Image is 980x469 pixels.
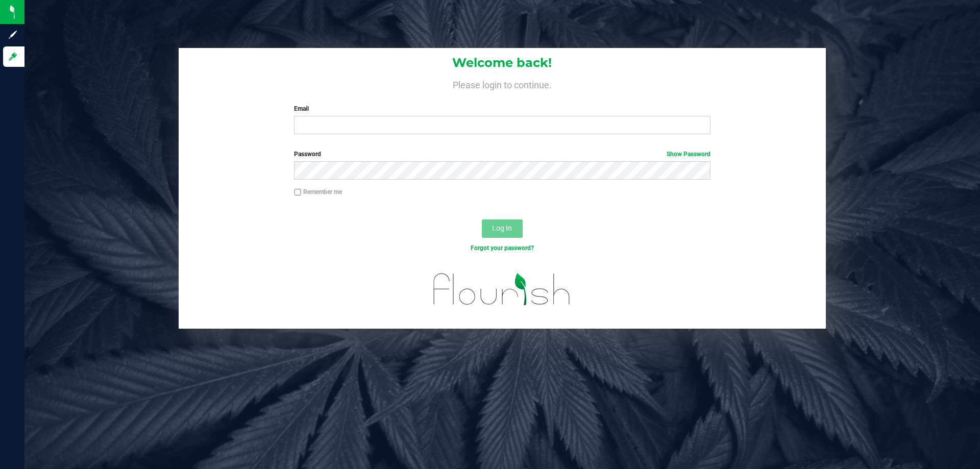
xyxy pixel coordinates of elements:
[179,78,826,90] h4: Please login to continue.
[8,52,18,62] inline-svg: Log in
[179,56,826,69] h1: Welcome back!
[8,30,18,40] inline-svg: Sign up
[294,104,710,113] label: Email
[294,151,321,158] span: Password
[667,151,710,158] a: Show Password
[492,224,512,232] span: Log In
[482,219,523,238] button: Log In
[471,244,534,252] a: Forgot your password?
[294,187,342,196] label: Remember me
[421,263,583,315] img: flourish_logo.svg
[294,189,301,196] input: Remember me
